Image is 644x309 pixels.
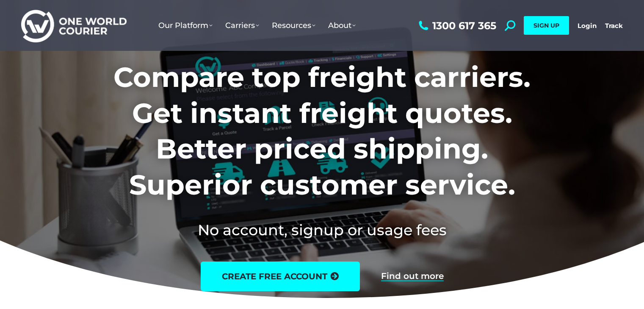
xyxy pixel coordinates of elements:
[272,21,315,30] span: Resources
[328,21,356,30] span: About
[219,12,265,39] a: Carriers
[152,12,219,39] a: Our Platform
[381,272,444,281] a: Find out more
[533,22,559,29] span: SIGN UP
[58,59,586,203] h1: Compare top freight carriers. Get instant freight quotes. Better priced shipping. Superior custom...
[225,21,259,30] span: Carriers
[578,22,597,30] a: Login
[322,12,362,39] a: About
[21,8,127,43] img: One World Courier
[201,262,360,291] a: create free account
[158,21,213,30] span: Our Platform
[605,22,623,30] a: Track
[265,12,322,39] a: Resources
[524,16,569,35] a: SIGN UP
[417,20,496,31] a: 1300 617 365
[58,220,586,240] h2: No account, signup or usage fees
